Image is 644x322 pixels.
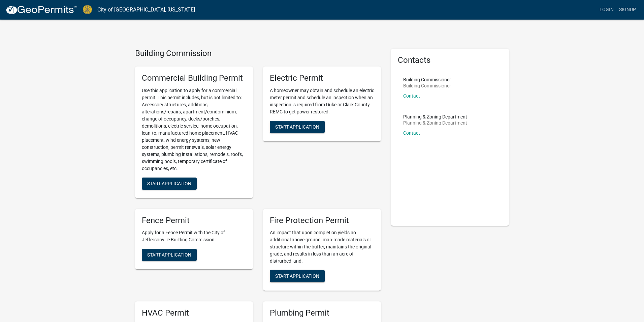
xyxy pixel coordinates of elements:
p: Building Commissioner [403,77,451,82]
h5: Electric Permit [270,73,374,83]
h5: Commercial Building Permit [142,73,246,83]
h5: Fence Permit [142,216,246,225]
span: Start Application [147,181,191,186]
a: Login [597,3,616,16]
button: Start Application [142,178,197,190]
h5: Contacts [398,55,502,65]
button: Start Application [270,121,325,133]
p: An impact that upon completion yields no additional above ground, man-made materials or structure... [270,229,374,265]
h5: HVAC Permit [142,308,246,318]
p: Planning & Zoning Department [403,114,467,119]
p: Apply for a Fence Permit with the City of Jeffersonville Building Commission. [142,229,246,243]
h5: Fire Protection Permit [270,216,374,225]
span: Start Application [275,273,319,279]
p: Planning & Zoning Department [403,120,467,125]
span: Start Application [147,252,191,258]
h4: Building Commission [135,49,381,58]
p: Use this application to apply for a commercial permit. This permit includes, but is not limited t... [142,87,246,172]
span: Start Application [275,124,319,129]
h5: Plumbing Permit [270,308,374,318]
a: Contact [403,93,420,99]
a: Contact [403,130,420,136]
a: City of [GEOGRAPHIC_DATA], [US_STATE] [97,4,195,16]
a: Signup [616,3,639,16]
button: Start Application [270,270,325,282]
button: Start Application [142,249,197,261]
p: Building Commissioner [403,83,451,88]
img: City of Jeffersonville, Indiana [83,5,92,14]
p: A homeowner may obtain and schedule an electric meter permit and schedule an inspection when an i... [270,87,374,115]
